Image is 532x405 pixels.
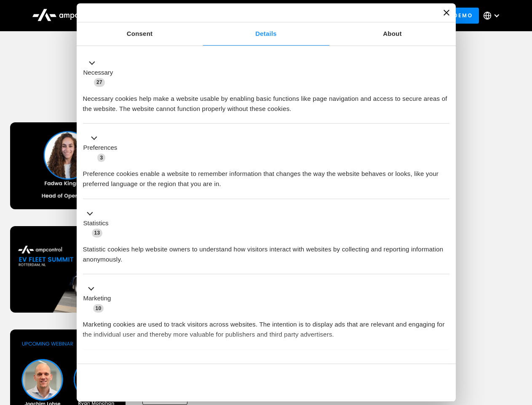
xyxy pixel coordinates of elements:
span: 10 [93,304,104,313]
button: Preferences (3) [83,133,123,163]
div: Marketing cookies are used to track visitors across websites. The intention is to display ads tha... [83,313,449,340]
button: Statistics (13) [83,208,114,238]
button: Unclassified (2) [83,359,152,370]
span: 27 [94,78,105,86]
a: Details [203,22,329,46]
h1: Upcoming Webinars [10,85,522,105]
div: Statistic cookies help website owners to understand how visitors interact with websites by collec... [83,238,449,265]
span: 3 [97,154,105,162]
a: About [329,22,456,46]
label: Statistics [83,219,109,228]
span: 2 [139,360,147,369]
button: Necessary (27) [83,58,118,87]
button: Okay [328,370,449,395]
span: 13 [92,229,103,237]
div: Preference cookies enable a website to remember information that changes the way the website beha... [83,162,449,189]
label: Necessary [83,68,113,78]
button: Marketing (10) [83,284,116,313]
div: Necessary cookies help make a website usable by enabling basic functions like page navigation and... [83,87,449,114]
button: Close banner [444,10,449,16]
a: Consent [77,22,203,46]
label: Marketing [83,294,111,303]
label: Preferences [83,143,118,153]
